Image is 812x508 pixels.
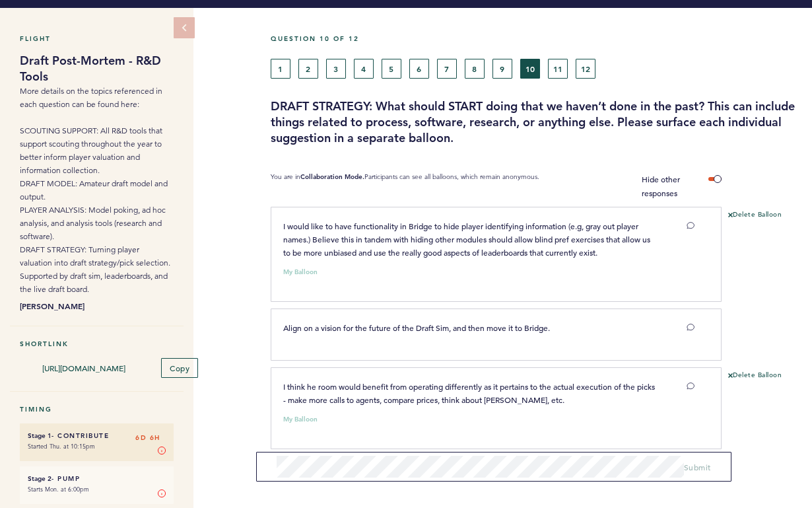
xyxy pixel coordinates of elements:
span: Copy [170,363,189,373]
p: You are in Participants can see all balloons, which remain anonymous. [271,172,539,200]
button: Delete Balloon [728,210,782,221]
button: 12 [576,59,595,79]
h1: Draft Post-Mortem - R&D Tools [20,53,174,85]
h5: Shortlink [20,340,174,348]
time: Started Thu. at 10:15pm [28,442,95,451]
button: 2 [298,59,318,79]
b: Collaboration Mode. [300,172,364,181]
small: My Balloon [283,416,318,423]
button: Submit [684,460,711,474]
h6: - Contribute [28,431,166,440]
button: 7 [437,59,457,79]
span: Hide other responses [642,174,680,198]
span: Align on a vision for the future of the Draft Sim, and then move it to Bridge. [283,322,550,333]
button: 3 [326,59,346,79]
span: 6D 6H [135,431,160,445]
button: 1 [271,59,290,79]
button: 5 [382,59,401,79]
button: 4 [354,59,374,79]
small: My Balloon [283,269,318,275]
span: I would like to have functionality in Bridge to hide player identifying information (e.g, gray ou... [283,221,652,258]
button: 9 [492,59,512,79]
h5: Question 10 of 12 [271,34,802,43]
button: 8 [465,59,485,79]
button: 11 [548,59,568,79]
h5: Flight [20,34,174,43]
button: Delete Balloon [728,371,782,381]
small: Stage 1 [28,431,51,440]
h3: DRAFT STRATEGY: What should START doing that we haven’t done in the past? This can include things... [271,98,802,146]
small: Stage 2 [28,474,51,483]
button: 10 [520,59,540,79]
span: Submit [684,462,711,472]
time: Starts Mon. at 6:00pm [28,485,89,493]
span: More details on the topics referenced in each question can be found here: SCOUTING SUPPORT: All R... [20,86,170,294]
b: [PERSON_NAME] [20,299,174,312]
span: I think he room would benefit from operating differently as it pertains to the actual execution o... [283,381,657,405]
h6: - Pump [28,474,166,483]
h5: Timing [20,405,174,414]
button: Copy [161,358,198,378]
button: 6 [409,59,429,79]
